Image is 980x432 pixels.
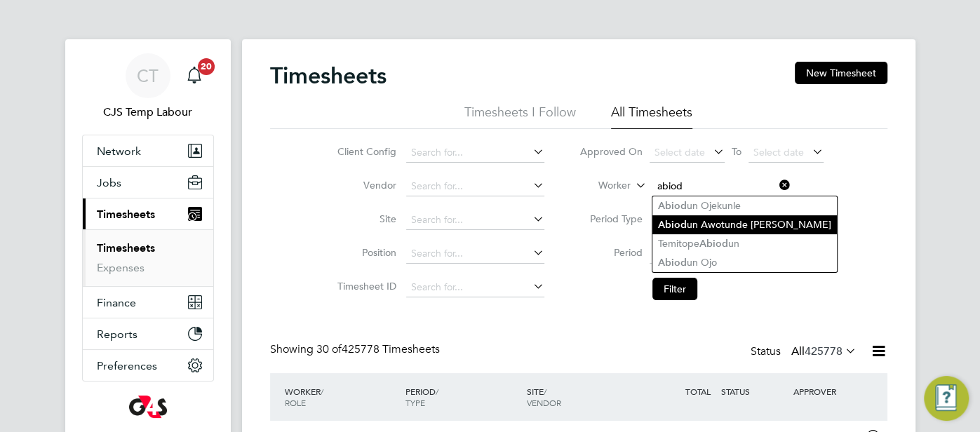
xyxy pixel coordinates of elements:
[82,104,214,121] span: CJS Temp Labour
[658,257,687,269] b: Abiod
[285,397,306,408] span: ROLE
[795,62,887,84] button: New Timesheet
[129,396,167,418] img: g4s-logo-retina.png
[436,386,438,397] span: /
[137,67,159,85] span: CT
[658,219,687,231] b: Abiod
[579,246,643,259] label: Period
[652,253,837,272] li: un Ojo
[611,104,692,129] li: All Timesheets
[97,144,141,158] span: Network
[406,210,544,230] input: Search for...
[270,342,443,357] div: Showing
[652,215,837,234] li: un Awotunde [PERSON_NAME]
[718,379,791,404] div: STATUS
[652,278,697,300] button: Filter
[97,296,136,309] span: Finance
[83,198,213,229] button: Timesheets
[406,244,544,264] input: Search for...
[699,238,728,250] b: Abiod
[406,143,544,163] input: Search for...
[83,135,213,166] button: Network
[97,261,145,274] a: Expenses
[655,146,705,158] span: Select date
[406,177,544,196] input: Search for...
[805,344,843,358] span: 425778
[97,328,137,341] span: Reports
[579,145,643,158] label: Approved On
[579,212,643,225] label: Period Type
[198,58,215,75] span: 20
[727,142,746,161] span: To
[405,397,425,408] span: TYPE
[652,234,837,253] li: Temitope un
[316,342,342,356] span: 30 of
[333,179,396,191] label: Vendor
[685,386,711,397] span: TOTAL
[97,176,121,189] span: Jobs
[751,342,859,362] div: Status
[180,53,208,98] a: 20
[97,359,157,372] span: Preferences
[83,167,213,198] button: Jobs
[82,396,214,418] a: Go to home page
[83,318,213,349] button: Reports
[83,287,213,318] button: Finance
[97,241,155,255] a: Timesheets
[83,229,213,286] div: Timesheets
[82,53,214,121] a: CTCJS Temp Labour
[316,342,440,356] span: 425778 Timesheets
[97,208,155,221] span: Timesheets
[523,379,645,415] div: SITE
[790,379,863,404] div: APPROVER
[924,376,969,421] button: Engage Resource Center
[658,200,687,212] b: Abiod
[652,196,837,215] li: un Ojekunle
[406,278,544,297] input: Search for...
[333,246,396,259] label: Position
[527,397,561,408] span: VENDOR
[402,379,523,415] div: PERIOD
[281,379,403,415] div: WORKER
[333,280,396,292] label: Timesheet ID
[791,344,857,358] label: All
[333,145,396,158] label: Client Config
[321,386,323,397] span: /
[544,386,546,397] span: /
[568,179,631,193] label: Worker
[333,212,396,225] label: Site
[652,177,791,196] input: Search for...
[464,104,576,129] li: Timesheets I Follow
[83,350,213,381] button: Preferences
[270,62,387,90] h2: Timesheets
[753,146,804,158] span: Select date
